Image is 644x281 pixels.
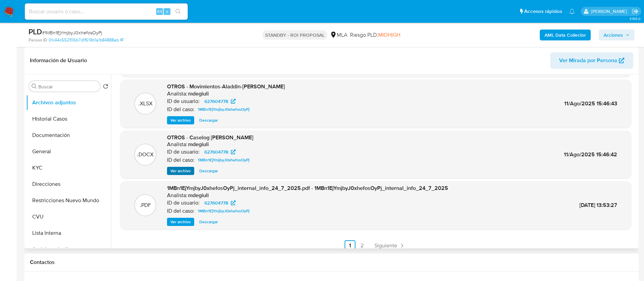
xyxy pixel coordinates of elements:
[167,83,285,90] span: OTROS - Movimientos-Aladdin-[PERSON_NAME]
[559,52,617,69] span: Ver Mirada por Persona
[200,148,240,156] a: 627604778
[157,8,162,15] span: Alt
[171,7,185,16] button: search-icon
[167,199,200,206] p: ID de usuario:
[569,8,575,14] a: Notificaciones
[167,148,200,155] p: ID de usuario:
[120,240,631,251] nav: Paginación
[170,218,191,225] span: Ver archivo
[170,168,191,174] span: Ver archivo
[378,31,400,39] span: MIDHIGH
[29,37,47,43] b: Person ID
[167,184,448,192] span: 1MBn1EjYmjbyJ0xhefosOyPj_internal_info_24_7_2025.pdf - 1MBn1EjYmjbyJ0xhefosOyPj_internal_info_24_...
[357,240,368,251] a: Ir a la página 2
[196,116,221,124] button: Descargar
[103,84,108,91] button: Volver al orden por defecto
[167,218,194,226] button: Ver archivo
[604,30,623,40] span: Acciones
[137,151,153,158] p: .DOCX
[167,106,195,113] p: ID del caso:
[350,31,400,39] span: Riesgo PLD:
[550,52,633,69] button: Ver Mirada por Persona
[204,148,228,156] span: 627604778
[167,141,187,148] p: Analista:
[632,8,639,15] a: Salir
[199,218,218,225] span: Descargar
[170,117,191,124] span: Ver archivo
[199,168,218,174] span: Descargar
[167,98,200,105] p: ID de usuario:
[545,30,586,40] b: AML Data Collector
[26,241,111,258] button: Anticipos de dinero
[26,143,111,160] button: General
[374,243,397,248] span: Siguiente
[372,240,408,251] a: Siguiente
[167,157,195,163] p: ID del caso:
[42,29,102,36] span: # 1MBn1EjYmjbyJ0xhefosOyPj
[330,31,347,39] div: MLA
[204,97,228,105] span: 627604778
[26,192,111,209] button: Restricciones Nuevo Mundo
[188,141,209,148] h6: mdegiuli
[591,8,629,15] p: micaela.pliatskas@mercadolibre.com
[140,201,151,209] p: .PDF
[167,167,194,175] button: Ver archivo
[167,192,187,199] p: Analista:
[26,94,111,111] button: Archivos adjuntos
[49,37,123,43] a: 01c44c552f06b7d1f519b1a1b84888ab
[166,8,168,15] span: s
[26,160,111,176] button: KYC
[38,84,97,90] input: Buscar
[26,176,111,192] button: Direcciones
[188,90,209,97] h6: mdegiuli
[188,192,209,199] h6: mdegiuli
[200,199,240,207] a: 627604778
[29,26,42,37] b: PLD
[524,8,562,15] span: Accesos rápidos
[196,218,221,226] button: Descargar
[167,90,187,97] p: Analista:
[204,199,228,207] span: 627604778
[579,201,617,209] span: [DATE] 13:53:27
[195,105,252,113] a: 1MBn1EjYmjbyJ0xhefosOyPj
[198,207,250,215] span: 1MBn1EjYmjbyJ0xhefosOyPj
[167,116,194,124] button: Ver archivo
[26,127,111,143] button: Documentación
[139,100,152,107] p: .XLSX
[200,97,240,105] a: 627604778
[262,30,327,40] p: STANDBY - ROI PROPOSAL
[198,156,250,164] span: 1MBn1EjYmjbyJ0xhefosOyPj
[26,111,111,127] button: Historial Casos
[564,100,617,107] span: 11/Ago/2025 15:46:43
[25,7,188,16] input: Buscar usuario o caso...
[599,30,634,40] button: Acciones
[564,151,617,158] span: 11/Ago/2025 15:46:42
[195,156,252,164] a: 1MBn1EjYmjbyJ0xhefosOyPj
[167,134,253,141] span: OTROS - Caselog [PERSON_NAME]
[199,117,218,124] span: Descargar
[629,16,641,21] span: 3.156.0
[196,167,221,175] button: Descargar
[30,259,633,266] h1: Contactos
[195,207,252,215] a: 1MBn1EjYmjbyJ0xhefosOyPj
[540,30,591,40] button: AML Data Collector
[32,84,37,89] button: Buscar
[30,57,87,64] h1: Información de Usuario
[198,105,250,113] span: 1MBn1EjYmjbyJ0xhefosOyPj
[26,209,111,225] button: CVU
[167,208,195,214] p: ID del caso:
[345,240,355,251] a: Ir a la página 1
[26,225,111,241] button: Lista Interna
